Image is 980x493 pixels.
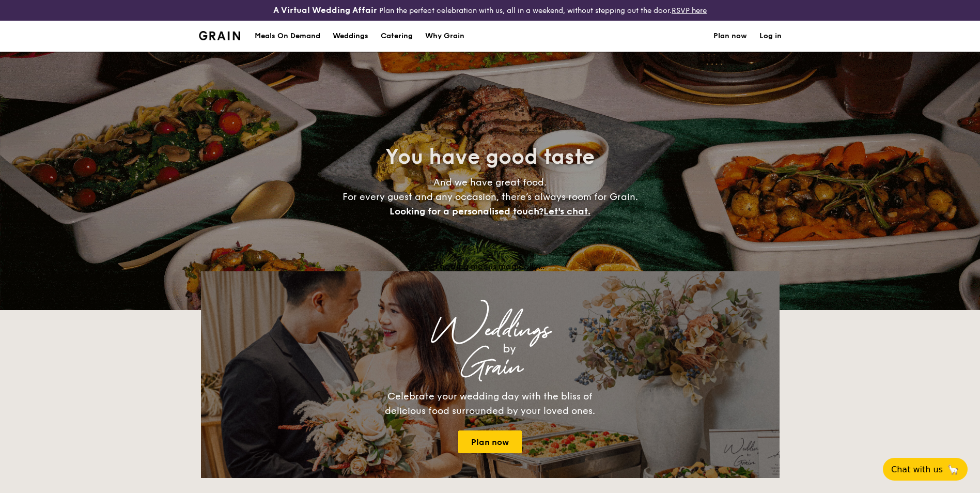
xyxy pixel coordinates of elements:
[543,206,590,217] span: Let's chat.
[374,389,606,418] div: Celebrate your wedding day with the bliss of delicious food surrounded by your loved ones.
[199,31,241,40] img: Grain
[883,458,968,481] button: Chat with us🦙
[292,321,689,340] div: Weddings
[375,21,419,52] a: Catering
[193,4,788,17] div: Plan the perfect celebration with us, all in a weekend, without stepping out the door.
[255,21,320,52] div: Meals On Demand
[201,261,780,271] div: Loading menus magically...
[672,6,707,15] a: RSVP here
[891,465,943,474] span: Chat with us
[292,358,689,377] div: Grain
[458,430,522,453] a: Plan now
[273,4,377,17] h4: A Virtual Wedding Affair
[419,21,471,52] a: Why Grain
[381,21,413,52] h1: Catering
[248,21,326,52] a: Meals On Demand
[947,464,959,475] span: 🦙
[713,21,747,52] a: Plan now
[199,31,241,40] a: Logotype
[759,21,782,52] a: Log in
[330,340,689,358] div: by
[425,21,464,52] div: Why Grain
[333,21,368,52] div: Weddings
[326,21,375,52] a: Weddings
